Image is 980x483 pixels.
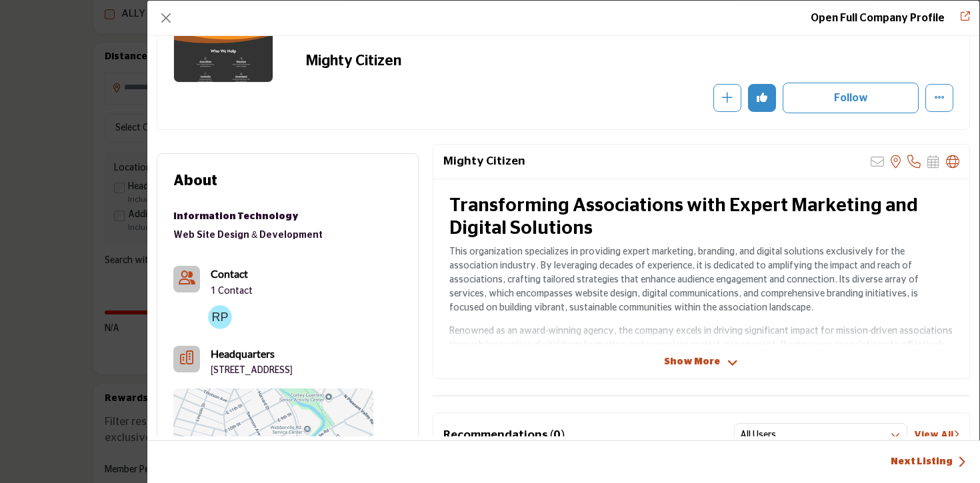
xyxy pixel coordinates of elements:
[449,324,953,408] p: Renowned as an award-winning agency, the company excels in driving significant impact for mission...
[783,83,919,113] button: Redirect to login
[443,155,525,169] h2: Mighty Citizen
[173,266,200,292] button: Contact-Employee Icon
[208,305,232,329] img: Robynne P.
[740,429,776,442] h3: All Users
[211,267,248,280] b: Contact
[811,13,945,23] a: Redirect to mighty-citizen
[449,195,953,240] h2: Transforming Associations with Expert Marketing and Digital Solutions
[925,84,953,112] button: More Options
[664,355,720,369] span: Show More
[306,52,673,69] h2: Mighty Citizen
[157,9,175,27] button: Close
[891,455,966,469] a: Next Listing
[173,208,323,226] div: Technology solutions, including software, cybersecurity, cloud computing, data management, and di...
[951,10,970,26] a: Redirect to mighty-citizen
[713,84,741,112] button: Redirect to login page
[443,428,565,442] h2: Recommendations (0)
[173,346,200,372] button: Headquarter icon
[449,245,953,315] p: This organization specializes in providing expert marketing, branding, and digital solutions excl...
[173,266,200,292] a: Link of redirect to contact page
[211,285,253,298] a: 1 Contact
[211,346,275,362] b: Headquarters
[173,231,323,240] a: Web Site Design & Development
[748,84,776,112] button: Redirect to login page
[734,423,907,447] button: All Users
[211,364,293,378] p: [STREET_ADDRESS]
[173,208,323,226] a: Information Technology
[914,428,959,442] a: View All
[173,170,217,192] h2: About
[211,266,248,282] a: Contact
